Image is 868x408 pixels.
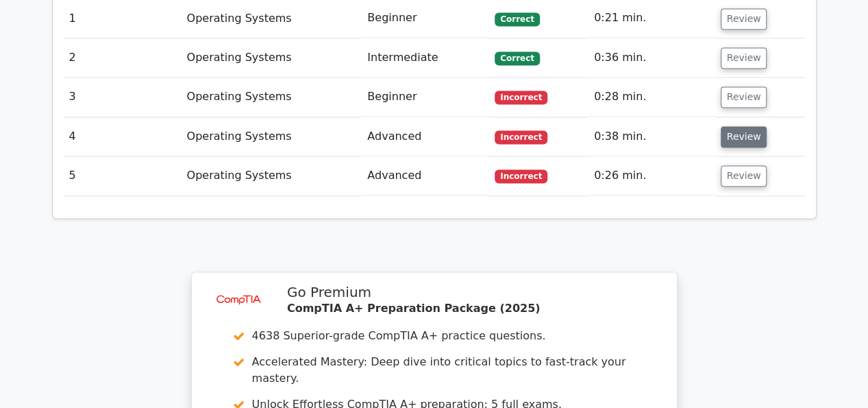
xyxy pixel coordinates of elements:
[588,156,715,195] td: 0:26 min.
[182,117,362,156] td: Operating Systems
[495,12,539,26] span: Correct
[64,117,182,156] td: 4
[64,156,182,195] td: 5
[64,77,182,117] td: 3
[721,47,767,69] button: Review
[495,51,539,65] span: Correct
[362,38,489,77] td: Intermediate
[495,130,547,144] span: Incorrect
[495,91,547,104] span: Incorrect
[721,165,767,187] button: Review
[721,8,767,29] button: Review
[182,77,362,117] td: Operating Systems
[362,77,489,117] td: Beginner
[362,156,489,195] td: Advanced
[495,169,547,183] span: Incorrect
[721,126,767,147] button: Review
[362,117,489,156] td: Advanced
[182,38,362,77] td: Operating Systems
[588,77,715,117] td: 0:28 min.
[588,117,715,156] td: 0:38 min.
[64,38,182,77] td: 2
[721,86,767,108] button: Review
[182,156,362,195] td: Operating Systems
[588,38,715,77] td: 0:36 min.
